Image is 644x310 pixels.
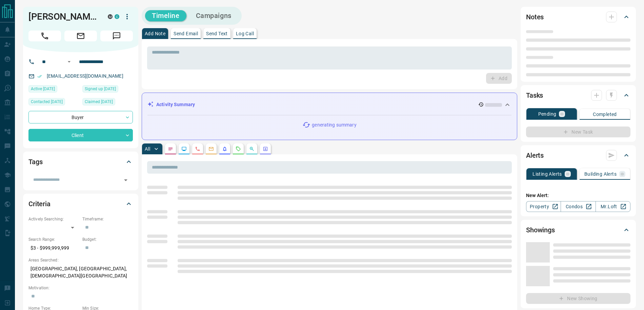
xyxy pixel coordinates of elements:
[526,87,630,103] div: Tasks
[596,201,630,212] a: Mr.Loft
[236,31,254,36] p: Log Call
[28,257,133,263] p: Areas Searched:
[28,85,79,95] div: Wed Sep 10 2025
[249,146,255,152] svg: Opportunities
[28,285,133,291] p: Motivation:
[82,98,133,108] div: Wed Nov 20 2019
[147,98,511,111] div: Activity Summary
[526,9,630,25] div: Notes
[28,11,98,22] h1: [PERSON_NAME]
[526,192,630,199] p: New Alert:
[312,121,356,129] p: generating summary
[28,129,133,141] div: Client
[206,31,228,36] p: Send Text
[208,146,214,152] svg: Emails
[82,85,133,95] div: Wed Nov 20 2019
[236,146,241,152] svg: Requests
[526,12,544,22] h2: Notes
[28,31,61,41] span: Call
[263,146,268,152] svg: Agent Actions
[222,146,227,152] svg: Listing Alerts
[100,31,133,41] span: Message
[532,172,562,176] p: Listing Alerts
[526,90,543,101] h2: Tasks
[156,101,195,108] p: Activity Summary
[121,175,130,185] button: Open
[526,201,561,212] a: Property
[145,147,150,151] p: All
[28,98,79,108] div: Thu Feb 03 2022
[64,31,97,41] span: Email
[28,236,79,243] p: Search Range:
[28,196,133,212] div: Criteria
[526,147,630,163] div: Alerts
[37,74,42,79] svg: Email Verified
[195,146,200,152] svg: Calls
[65,58,73,66] button: Open
[82,216,133,222] p: Timeframe:
[31,85,55,92] span: Active [DATE]
[108,14,113,19] div: mrloft.ca
[28,154,133,170] div: Tags
[115,14,119,19] div: condos.ca
[174,31,198,36] p: Send Email
[593,112,617,117] p: Completed
[82,236,133,243] p: Budget:
[28,156,42,167] h2: Tags
[28,198,51,209] h2: Criteria
[561,201,596,212] a: Condos
[145,10,186,21] button: Timeline
[526,150,544,161] h2: Alerts
[47,73,123,79] a: [EMAIL_ADDRESS][DOMAIN_NAME]
[189,10,238,21] button: Campaigns
[526,225,555,235] h2: Showings
[168,146,173,152] svg: Notes
[181,146,187,152] svg: Lead Browsing Activity
[538,112,557,116] p: Pending
[28,263,133,282] p: [GEOGRAPHIC_DATA], [GEOGRAPHIC_DATA], [DEMOGRAPHIC_DATA][GEOGRAPHIC_DATA]
[28,216,79,222] p: Actively Searching:
[28,111,133,123] div: Buyer
[145,31,165,36] p: Add Note
[584,172,617,176] p: Building Alerts
[526,222,630,238] div: Showings
[85,98,113,105] span: Claimed [DATE]
[85,85,116,92] span: Signed up [DATE]
[31,98,63,105] span: Contacted [DATE]
[28,243,79,254] p: $3 - $999,999,999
